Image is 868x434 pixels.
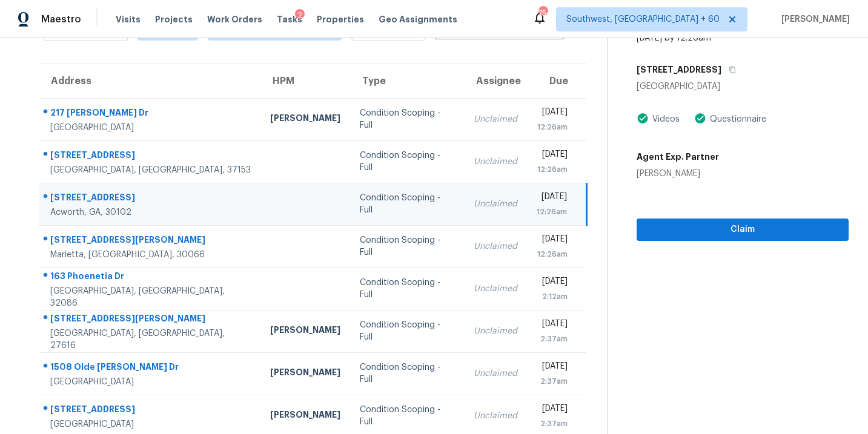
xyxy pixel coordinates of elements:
div: [GEOGRAPHIC_DATA], [GEOGRAPHIC_DATA], 37153 [50,164,251,176]
div: [GEOGRAPHIC_DATA] [50,122,251,134]
div: [PERSON_NAME] [270,409,340,424]
div: 2:37am [537,418,568,430]
th: Address [39,64,260,98]
span: Geo Assignments [379,13,457,25]
div: 2:37am [537,375,568,387]
div: [STREET_ADDRESS][PERSON_NAME] [50,234,251,249]
div: [DATE] [537,233,568,248]
div: 2:37am [537,333,568,345]
div: Unclaimed [474,198,517,210]
div: [DATE] [537,360,568,375]
th: HPM [260,64,350,98]
div: [GEOGRAPHIC_DATA], [GEOGRAPHIC_DATA], 27616 [50,327,251,352]
div: [DATE] [537,275,568,291]
div: Acworth, GA, 30102 [50,206,251,219]
div: [GEOGRAPHIC_DATA] [50,418,251,430]
div: [DATE] [537,191,567,206]
div: Condition Scoping - Full [360,404,454,428]
div: [GEOGRAPHIC_DATA], [GEOGRAPHIC_DATA], 32086 [50,285,251,309]
div: [DATE] [537,403,568,418]
div: [STREET_ADDRESS] [50,191,251,206]
div: Unclaimed [474,283,517,295]
th: Due [527,64,587,98]
div: [PERSON_NAME] [637,168,719,180]
div: Unclaimed [474,325,517,337]
div: [GEOGRAPHIC_DATA] [50,376,251,388]
span: [PERSON_NAME] [777,13,850,25]
div: Condition Scoping - Full [360,192,454,216]
div: 163 Phoenetia Dr [50,270,251,285]
span: Claim [646,222,839,237]
div: [STREET_ADDRESS] [50,149,251,164]
div: [PERSON_NAME] [270,324,340,339]
span: Maestro [41,13,81,25]
div: 2 [295,9,305,21]
div: [GEOGRAPHIC_DATA] [637,81,849,93]
th: Assignee [464,64,527,98]
div: Condition Scoping - Full [360,361,454,386]
span: Tasks [277,15,302,24]
div: [DATE] [537,106,568,121]
h5: Agent Exp. Partner [637,151,719,163]
div: [PERSON_NAME] [270,366,340,381]
div: 754 [538,7,547,19]
div: [PERSON_NAME] [270,112,340,127]
div: [DATE] [537,148,568,163]
div: [STREET_ADDRESS][PERSON_NAME] [50,312,251,327]
div: 2:12am [537,291,568,303]
div: Marietta, [GEOGRAPHIC_DATA], 30066 [50,249,251,261]
div: 12:26am [537,206,567,218]
div: [STREET_ADDRESS] [50,403,251,418]
h5: [STREET_ADDRESS] [637,64,721,76]
img: Artifact Present Icon [694,112,706,125]
button: Copy Address [721,59,738,81]
div: Questionnaire [706,113,766,125]
span: Projects [155,13,193,25]
div: [DATE] [537,318,568,333]
span: Work Orders [207,13,262,25]
div: Unclaimed [474,240,517,252]
button: Claim [637,219,849,241]
th: Type [350,64,463,98]
img: Artifact Present Icon [637,112,649,125]
div: Condition Scoping - Full [360,150,454,174]
div: Condition Scoping - Full [360,277,454,301]
div: Unclaimed [474,410,517,422]
div: 12:26am [537,163,568,176]
span: Visits [116,13,141,25]
div: Condition Scoping - Full [360,107,454,131]
div: Unclaimed [474,156,517,168]
div: Videos [649,113,680,125]
div: 1508 Olde [PERSON_NAME] Dr [50,361,251,376]
div: [DATE] by 12:26am [637,32,711,44]
div: Unclaimed [474,367,517,380]
div: 217 [PERSON_NAME] Dr [50,107,251,122]
span: Properties [317,13,364,25]
div: Condition Scoping - Full [360,319,454,343]
div: 12:26am [537,248,568,260]
span: Southwest, [GEOGRAPHIC_DATA] + 60 [566,13,720,25]
div: Unclaimed [474,113,517,125]
div: Condition Scoping - Full [360,234,454,258]
div: 12:26am [537,121,568,133]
